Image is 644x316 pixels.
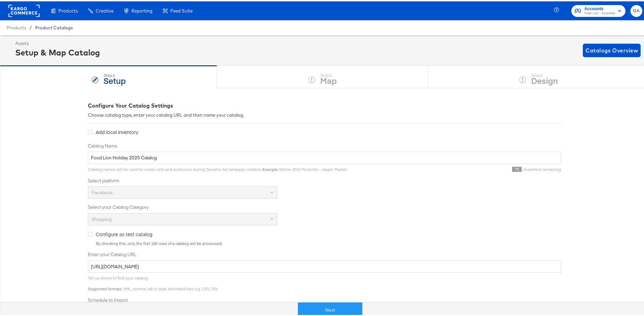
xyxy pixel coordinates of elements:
[583,42,641,56] button: Catalogs Overview
[88,250,561,256] label: Enter your Catalog URL
[88,141,561,148] label: Catalog Name
[103,72,126,76] div: Step: 1
[512,165,522,171] span: 70
[630,4,642,16] button: GA
[7,24,26,29] span: Products
[88,100,561,108] div: Configure Your Catalog Settings
[58,7,78,12] span: Products
[584,9,615,15] span: Food Lion - Assembly
[35,24,73,29] a: Product Catalogs
[88,203,561,209] label: Select your Catalog Category
[26,24,35,29] span: /
[15,45,100,57] div: Setup & Map Catalog
[88,176,561,183] label: Select platform
[96,240,561,245] div: By checking this, only the first 100 rows of a catalog will be processed.
[347,165,561,171] div: characters remaining
[15,39,100,45] div: Assets
[584,4,615,11] span: Accounts
[633,6,640,14] span: GA
[132,7,152,12] span: Reporting
[88,274,218,290] span: Tell us where to find your catalog. : XML, comma, tab or pipe delimited files e.g. CSV, TSV.
[92,188,113,194] span: Facebook
[262,165,278,171] strong: Example
[170,7,193,12] span: Feed Suite
[88,285,122,290] strong: Supported formats
[88,259,561,272] input: Enter Catalog URL, e.g. http://www.example.com/products.xml
[88,165,347,171] span: Catalog names will be used to create sets and audiences during Dynamic Ad campaign creation. : Wi...
[96,127,138,134] span: Add local inventory
[88,111,561,117] div: Choose catalog type, enter your catalog URL and then name your catalog.
[96,229,152,236] span: Configure as test catalog
[88,150,561,163] input: Name your catalog e.g. My Dynamic Product Catalog
[103,73,126,85] strong: Setup
[586,44,638,54] span: Catalogs Overview
[92,215,112,221] span: Shopping
[571,4,625,16] button: AccountsFood Lion - Assembly
[96,7,114,12] span: Creative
